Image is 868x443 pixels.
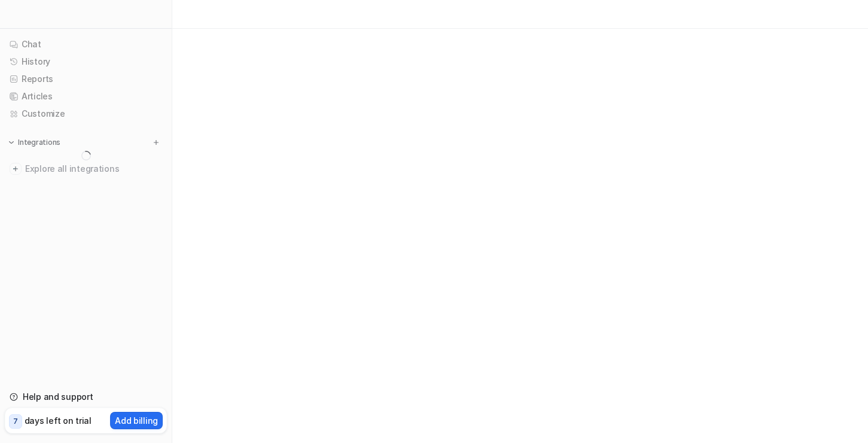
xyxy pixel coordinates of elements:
[110,412,163,429] button: Add billing
[5,88,167,105] a: Articles
[5,53,167,70] a: History
[13,416,18,427] p: 7
[10,163,22,175] img: explore all integrations
[25,414,92,427] p: days left on trial
[5,389,167,405] a: Help and support
[18,138,60,147] p: Integrations
[115,414,158,427] p: Add billing
[7,138,16,147] img: expand menu
[25,159,162,178] span: Explore all integrations
[5,36,167,53] a: Chat
[5,136,64,148] button: Integrations
[152,138,160,147] img: menu_add.svg
[5,105,167,122] a: Customize
[5,160,167,177] a: Explore all integrations
[5,71,167,87] a: Reports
